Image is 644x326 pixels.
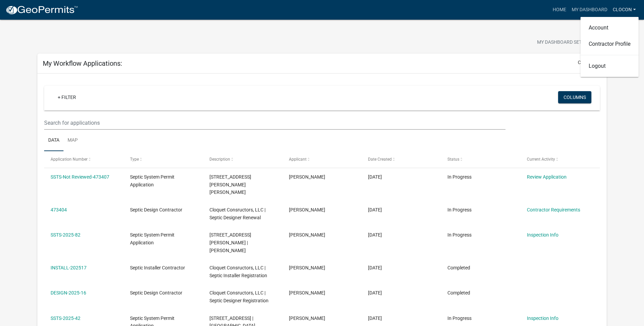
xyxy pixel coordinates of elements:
span: MATTHEW VUKONICH [289,232,325,238]
button: collapse [578,59,601,66]
span: Description [209,157,230,162]
a: Contractor Requirements [527,207,580,212]
span: 06/03/2025 [368,265,382,270]
span: Cloquet Consructors, LLC | Septic Designer Registration [209,290,269,303]
span: 05/21/2025 [368,315,382,321]
datatable-header-cell: Description [203,151,282,167]
span: Septic Design Contractor [130,207,182,212]
span: 73 KORBY RD | STOYANOFF, SAMUEL [209,232,251,253]
datatable-header-cell: Date Created [362,151,441,167]
span: 09/04/2025 [368,174,382,180]
span: Date Created [368,157,392,162]
span: My Dashboard Settings [537,39,595,47]
a: DESIGN-2025-16 [51,290,86,296]
span: Application Number [51,157,88,162]
button: Columns [558,91,591,103]
a: CloCon [610,3,639,16]
span: Septic Installer Contractor [130,265,185,270]
span: 07/31/2025 [368,232,382,238]
a: Inspection Info [527,232,558,238]
input: Search for applications [44,116,505,130]
datatable-header-cell: Type [124,151,203,167]
span: Septic System Permit Application [130,232,174,245]
datatable-header-cell: Application Number [44,151,124,167]
span: Completed [447,265,470,270]
a: Inspection Info [527,315,558,321]
a: Map [63,130,82,151]
span: MATTHEW VUKONICH [289,290,325,296]
span: MATTHEW VUKONICH [289,207,325,212]
span: Type [130,157,139,162]
a: Data [44,130,63,151]
datatable-header-cell: Current Activity [520,151,600,167]
span: Septic System Permit Application [130,174,174,187]
a: SSTS-2025-42 [51,315,80,321]
a: 473404 [51,207,67,212]
button: My Dashboard Settingssettings [532,36,610,49]
a: Account [581,20,639,36]
span: MATTHEW VUKONICH [289,265,325,270]
span: In Progress [447,315,472,321]
span: 2541 COUNTY ROAD 4 | NELSON, CORBYN G & JENNIFER L [209,174,251,195]
datatable-header-cell: Status [441,151,520,167]
a: + Filter [52,91,81,103]
span: MATTHEW VUKONICH [289,174,325,180]
a: Review Application [527,174,567,180]
span: In Progress [447,232,472,238]
h5: My Workflow Applications: [43,59,122,67]
span: Applicant [289,157,307,162]
span: MATTHEW VUKONICH [289,315,325,321]
span: Current Activity [527,157,555,162]
a: Home [550,3,569,16]
span: In Progress [447,174,472,180]
a: SSTS-Not Reviewed-473407 [51,174,109,180]
a: Contractor Profile [581,36,639,52]
div: CloCon [581,17,639,77]
span: 09/04/2025 [368,207,382,212]
a: Logout [581,58,639,74]
span: Status [447,157,459,162]
a: SSTS-2025-82 [51,232,80,238]
span: In Progress [447,207,472,212]
span: Septic Design Contractor [130,290,182,296]
span: Cloquet Consructors, LLC | Septic Designer Renewal [209,207,265,220]
span: Cloquet Consructors, LLC | Septic Installer Registration [209,265,267,278]
a: My Dashboard [569,3,610,16]
span: Completed [447,290,470,296]
span: 06/03/2025 [368,290,382,296]
a: INSTALL-202517 [51,265,87,270]
datatable-header-cell: Applicant [282,151,362,167]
